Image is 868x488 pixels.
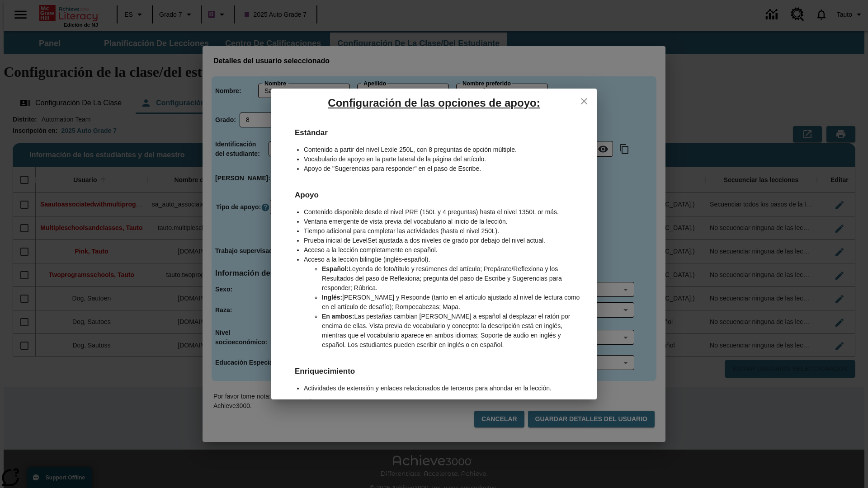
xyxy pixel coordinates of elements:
[304,155,582,164] li: Vocabulario de apoyo en la parte lateral de la página del artículo.
[304,384,582,393] li: Actividades de extensión y enlaces relacionados de terceros para ahondar en la lección.
[286,180,582,201] h6: Apoyo
[286,356,582,377] h6: Enriquecimiento
[322,294,342,301] b: Inglés:
[322,293,582,312] li: [PERSON_NAME] y Responde (tanto en el artículo ajustado al nivel de lectura como en el artículo d...
[322,313,354,320] b: En ambos:
[322,264,582,293] li: Leyenda de foto/título y resúmenes del artículo; Prepárate/Reflexiona y los Resultados del paso d...
[271,89,597,117] h5: Configuración de las opciones de apoyo:
[304,164,582,174] li: Apoyo de "Sugerencias para responder" en el paso de Escribe.
[304,217,582,226] li: Ventana emergente de vista previa del vocabulario al inicio de la lección.
[304,245,582,255] li: Acceso a la lección completamente en español.
[322,312,582,350] li: Las pestañas cambian [PERSON_NAME] a español al desplazar el ratón por encima de ellas. Vista pre...
[575,92,593,110] button: close
[304,145,582,155] li: Contenido a partir del nivel Lexile 250L, con 8 preguntas de opción múltiple.
[304,207,582,217] li: Contenido disponible desde el nivel PRE (150L y 4 preguntas) hasta el nivel 1350L or más.
[304,255,582,264] li: Acceso a la lección bilingüe (inglés-español).
[304,236,582,245] li: Prueba inicial de LevelSet ajustada a dos niveles de grado por debajo del nivel actual.
[322,265,349,272] b: Español:
[304,226,582,236] li: Tiempo adicional para completar las actividades (hasta el nivel 250L).
[286,117,582,139] h6: Estándar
